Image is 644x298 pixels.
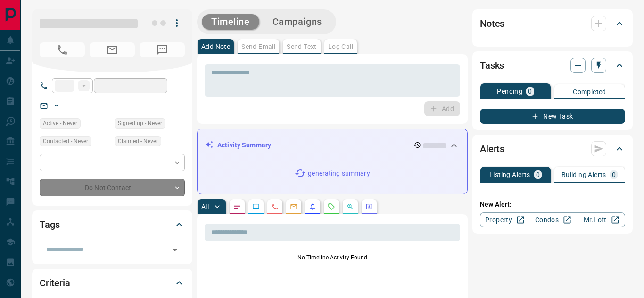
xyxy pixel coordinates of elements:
p: New Alert: [480,200,625,209]
p: Completed [573,89,606,95]
div: Activity Summary [205,137,460,154]
a: -- [55,102,58,109]
p: Pending [497,88,522,95]
h2: Notes [480,16,504,31]
p: 0 [536,171,540,178]
svg: Emails [290,203,297,210]
button: Campaigns [263,14,331,30]
svg: Requests [328,203,335,210]
div: Notes [480,12,625,35]
button: Open [168,243,182,257]
div: Tags [40,213,185,236]
svg: Lead Browsing Activity [252,203,260,210]
svg: Listing Alerts [309,203,316,210]
div: Criteria [40,272,185,294]
a: Property [480,212,528,227]
div: Alerts [480,137,625,160]
p: Building Alerts [561,171,606,178]
span: Active - Never [43,119,77,128]
a: Mr.Loft [577,212,625,227]
p: generating summary [308,169,370,178]
h2: Tags [40,217,59,232]
span: Claimed - Never [118,137,158,146]
span: No Number [40,42,85,57]
p: All [201,203,209,210]
h2: Criteria [40,275,70,290]
svg: Opportunities [347,203,354,210]
div: Do Not Contact [40,179,185,196]
p: 0 [528,88,532,95]
p: No Timeline Activity Found [205,253,460,262]
a: Condos [528,212,577,227]
h2: Alerts [480,141,504,156]
svg: Notes [233,203,241,210]
span: No Number [140,42,185,57]
svg: Agent Actions [365,203,373,210]
p: Activity Summary [217,140,271,150]
p: Add Note [201,43,230,50]
p: 0 [612,171,616,178]
span: No Email [90,42,135,57]
h2: Tasks [480,58,504,73]
p: Listing Alerts [489,171,530,178]
span: Contacted - Never [43,137,88,146]
button: New Task [480,109,625,124]
span: Signed up - Never [118,119,162,128]
div: Tasks [480,54,625,77]
svg: Calls [271,203,279,210]
button: Timeline [202,14,259,30]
